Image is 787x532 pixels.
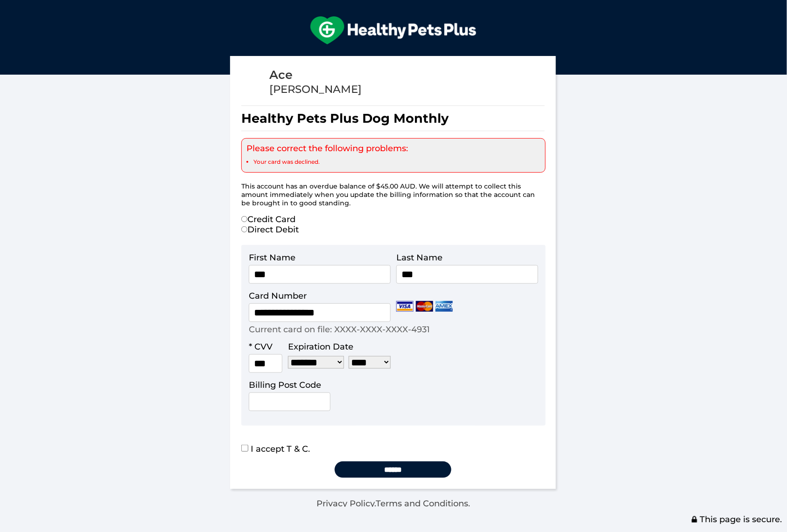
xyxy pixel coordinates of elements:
h1: Healthy Pets Plus Dog Monthly [241,105,545,131]
p: Please correct the following problems: [242,139,555,158]
label: Direct Debit [241,224,299,235]
label: First Name [249,252,295,263]
label: Card Number [249,291,307,301]
div: Ace [269,67,362,83]
p: This account has an overdue balance of $45.00 AUD. We will attempt to collect this amount immedia... [241,182,545,207]
div: [PERSON_NAME] [269,83,362,96]
label: Expiration Date [288,342,353,352]
label: I accept T & C. [241,444,310,454]
a: Terms and Conditions [376,498,469,509]
img: Amex [436,301,453,312]
label: Credit Card [241,214,295,224]
label: Last Name [396,252,443,263]
label: * CVV [249,342,273,352]
img: Mastercard [416,301,433,312]
p: Current card on file: XXXX-XXXX-XXXX-4931 [249,324,430,335]
span: This page is secure. [691,514,782,525]
input: Credit Card [241,216,247,222]
input: I accept T & C. [241,445,248,452]
label: Billing Post Code [249,380,321,390]
input: Direct Debit [241,226,247,232]
a: Privacy Policy [317,498,375,509]
img: Visa [396,301,414,312]
li: Your card was declined. [253,158,320,167]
